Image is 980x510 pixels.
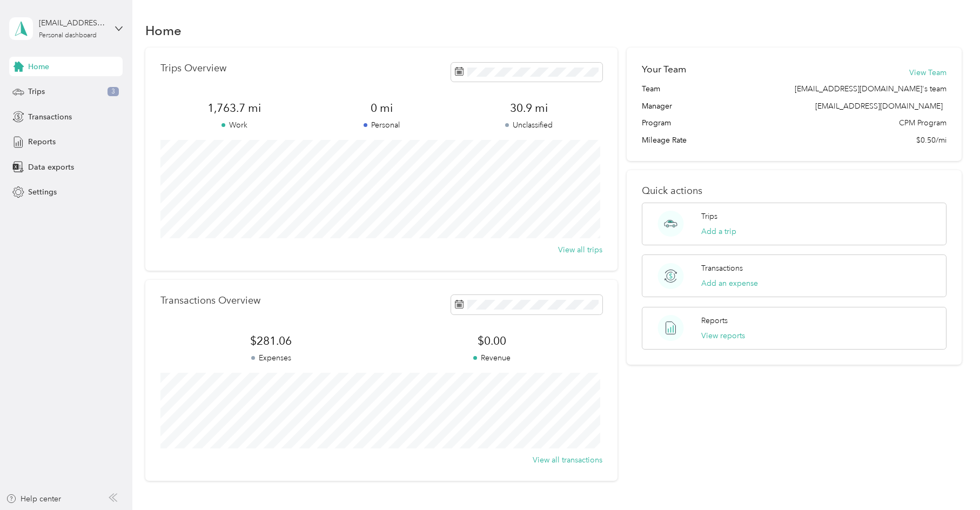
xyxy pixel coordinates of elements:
[160,63,226,74] p: Trips Overview
[558,244,602,256] button: View all trips
[39,17,106,29] div: [EMAIL_ADDRESS][DOMAIN_NAME]
[701,330,745,341] button: View reports
[28,61,49,72] span: Home
[39,32,97,39] div: Personal dashboard
[108,87,119,97] span: 3
[701,263,743,274] p: Transactions
[815,102,943,111] span: [EMAIL_ADDRESS][DOMAIN_NAME]
[145,25,182,36] h1: Home
[701,226,736,237] button: Add a trip
[701,315,728,326] p: Reports
[160,119,308,131] p: Work
[642,135,687,146] span: Mileage Rate
[308,100,455,116] span: 0 mi
[795,83,947,95] span: [EMAIL_ADDRESS][DOMAIN_NAME]'s team
[381,333,602,348] span: $0.00
[701,211,717,222] p: Trips
[642,100,672,112] span: Manager
[642,117,671,129] span: Program
[701,278,758,289] button: Add an expense
[160,100,308,116] span: 1,763.7 mi
[916,135,947,146] span: $0.50/mi
[533,454,602,466] button: View all transactions
[160,333,381,348] span: $281.06
[160,295,260,306] p: Transactions Overview
[28,136,56,147] span: Reports
[642,63,686,76] h2: Your Team
[28,86,45,97] span: Trips
[919,449,980,510] iframe: Everlance-gr Chat Button Frame
[642,83,660,95] span: Team
[28,111,72,123] span: Transactions
[455,119,602,131] p: Unclassified
[381,352,602,364] p: Revenue
[899,117,947,129] span: CPM Program
[28,162,74,173] span: Data exports
[6,493,61,505] button: Help center
[308,119,455,131] p: Personal
[642,185,946,197] p: Quick actions
[160,352,381,364] p: Expenses
[455,100,602,116] span: 30.9 mi
[909,67,947,78] button: View Team
[28,186,57,198] span: Settings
